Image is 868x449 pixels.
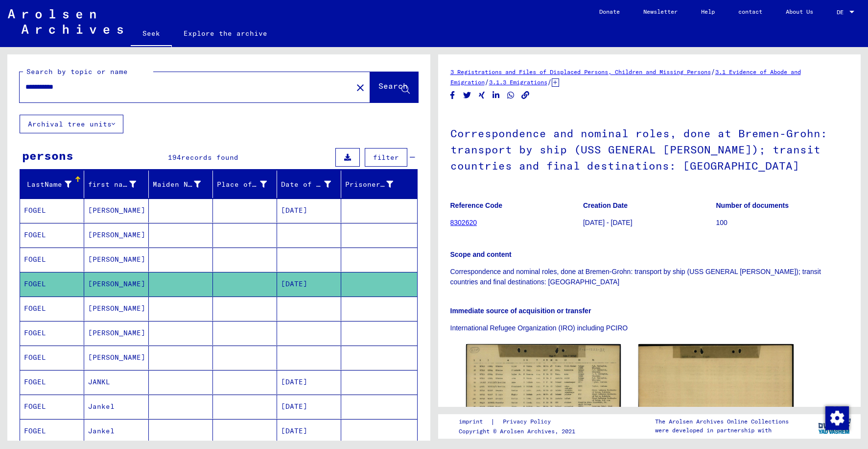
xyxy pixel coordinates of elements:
button: Share on LinkedIn [491,89,501,101]
font: [PERSON_NAME] [88,353,145,362]
div: first name [88,176,148,192]
font: Number of documents [716,201,789,209]
mat-header-cell: first name [84,171,148,198]
font: Reference Code [450,201,503,209]
font: Explore the archive [184,29,267,38]
font: FOGEL [24,377,46,386]
font: FOGEL [24,426,46,435]
font: / [485,77,489,86]
a: 3 Registrations and Files of Displaced Persons, Children and Missing Persons [450,68,711,75]
font: contact [738,8,762,15]
font: Search [378,81,408,91]
font: [DATE] [281,402,307,411]
mat-header-cell: Prisoner # [341,171,417,198]
font: [DATE] [281,377,307,386]
div: LastName [24,176,84,192]
font: Maiden Name [153,180,201,189]
font: filter [373,153,399,162]
font: Seek [142,29,160,38]
font: FOGEL [24,328,46,337]
button: Copy link [520,89,531,101]
img: 002.jpg [638,344,794,442]
div: Maiden Name [153,176,213,192]
button: Share on WhatsApp [506,89,516,101]
button: Search [370,72,418,102]
font: [PERSON_NAME] [88,279,145,288]
font: 100 [716,219,727,226]
font: [DATE] [281,206,307,215]
font: Date of Birth [281,180,338,189]
font: Search by topic or name [26,67,128,76]
font: Donate [599,8,620,15]
font: [PERSON_NAME] [88,206,145,215]
font: FOGEL [24,279,46,288]
a: 8302620 [450,219,477,226]
mat-icon: close [354,82,366,94]
font: [PERSON_NAME] [88,255,145,264]
font: [DATE] [281,279,307,288]
font: [DATE] - [DATE] [583,219,633,226]
button: Share on Twitter [462,89,472,101]
font: Jankel [88,402,115,411]
font: The Arolsen Archives Online Collections [655,418,789,425]
img: Change consent [825,406,849,430]
font: FOGEL [24,402,46,411]
mat-header-cell: LastName [20,171,84,198]
div: Place of Birth [217,176,279,192]
font: Newsletter [643,8,678,15]
font: / [547,77,552,86]
font: FOGEL [24,304,46,313]
font: [PERSON_NAME] [88,304,145,313]
font: Scope and content [450,250,512,258]
div: Date of Birth [281,176,343,192]
mat-header-cell: Date of Birth [277,171,341,198]
button: Clear [351,77,370,97]
font: FOGEL [24,206,46,215]
a: imprint [459,417,491,427]
font: records found [181,153,238,162]
font: Privacy Policy [503,418,551,425]
font: Archival tree units [28,120,112,128]
font: International Refugee Organization (IRO) including PCIRO [450,324,628,332]
font: FOGEL [24,255,46,264]
a: Privacy Policy [495,417,563,427]
button: filter [365,148,407,167]
font: Copyright © Arolsen Archives, 2021 [459,427,575,435]
img: Arolsen_neg.svg [8,9,123,34]
div: Prisoner # [345,176,405,192]
mat-header-cell: Maiden Name [149,171,213,198]
font: Help [701,8,715,15]
font: / [711,67,715,76]
font: imprint [459,418,483,425]
button: Share on Xing [477,89,487,101]
font: LastName [27,180,62,189]
font: 194 [168,153,181,162]
font: Jankel [88,426,115,435]
img: yv_logo.png [816,414,853,438]
font: Creation Date [583,201,628,209]
a: Seek [131,22,172,47]
button: Share on Facebook [447,89,458,101]
font: FOGEL [24,230,46,239]
font: JANKL [88,377,110,386]
font: [PERSON_NAME] [88,230,145,239]
font: About Us [786,8,813,15]
a: Explore the archive [172,22,279,45]
font: FOGEL [24,353,46,362]
font: Immediate source of acquisition or transfer [450,307,591,315]
font: DE [837,8,844,16]
font: | [491,417,495,426]
font: persons [22,148,73,163]
font: [DATE] [281,426,307,435]
mat-header-cell: Place of Birth [213,171,277,198]
img: 001.jpg [466,344,621,442]
font: Place of Birth [217,180,279,189]
font: Correspondence and nominal roles, done at Bremen-Grohn: transport by ship (USS GENERAL [PERSON_NA... [450,126,827,173]
font: Correspondence and nominal roles, done at Bremen-Grohn: transport by ship (USS GENERAL [PERSON_NA... [450,268,821,286]
font: [PERSON_NAME] [88,328,145,337]
a: 3.1.3 Emigrations [489,78,547,86]
font: were developed in partnership with [655,426,772,434]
